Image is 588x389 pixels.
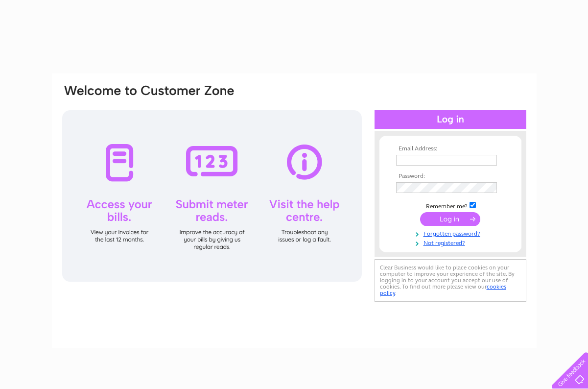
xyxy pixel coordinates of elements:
[396,228,507,238] a: Forgotten password?
[396,238,507,247] a: Not registered?
[380,283,506,296] a: cookies policy
[394,200,507,210] td: Remember me?
[394,146,507,152] th: Email Address:
[375,259,526,302] div: Clear Business would like to place cookies on your computer to improve your experience of the sit...
[394,173,507,180] th: Password:
[420,212,480,226] input: Submit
